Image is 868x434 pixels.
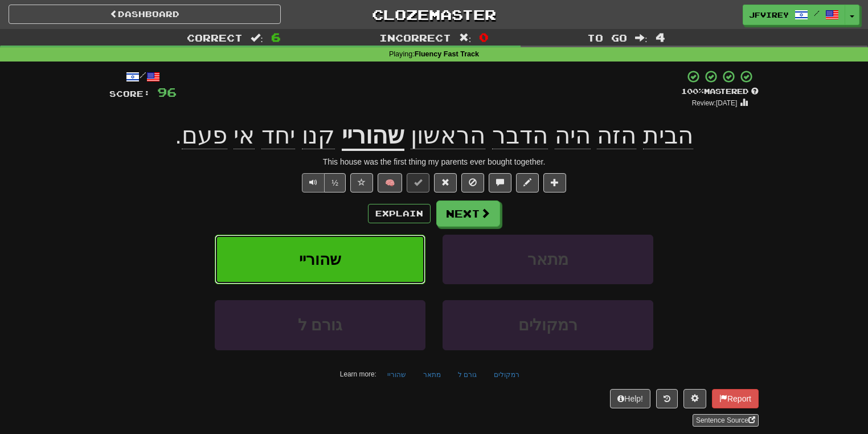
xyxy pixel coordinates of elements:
span: 100 % [681,87,704,96]
span: : [635,33,648,43]
div: / [109,69,177,84]
span: גורם ל [298,316,343,334]
button: Reset to 0% Mastered (alt+r) [434,173,457,193]
button: Report [712,389,759,408]
div: Text-to-speech controls [300,173,346,193]
span: 4 [656,30,665,44]
button: Next [436,200,500,227]
a: Dashboard [9,5,281,24]
button: Round history (alt+y) [656,389,678,408]
span: היה [555,122,591,149]
small: Review: [DATE] [692,99,738,107]
span: : [459,33,472,43]
button: רמקולים [488,366,526,383]
u: שהוריי [342,122,404,151]
span: / [814,9,820,17]
span: Incorrect [379,32,451,43]
button: רמקולים [443,300,653,350]
span: הבית [643,122,693,149]
button: גורם ל [452,366,483,383]
button: Add to collection (alt+a) [543,173,566,193]
button: 🧠 [378,173,402,193]
span: יחד [261,122,295,149]
a: jfvirey / [743,5,845,25]
span: מתאר [527,251,568,268]
a: Sentence Source [693,414,759,427]
span: 96 [157,85,177,99]
span: 0 [479,30,489,44]
small: Learn more: [340,370,376,378]
button: Play sentence audio (ctl+space) [302,173,325,193]
button: מתאר [443,235,653,284]
button: גורם ל [215,300,425,350]
button: Set this sentence to 100% Mastered (alt+m) [407,173,429,193]
span: שהוריי [299,251,341,268]
span: הראשון [411,122,485,149]
span: פעם [182,122,227,149]
button: Explain [368,204,431,223]
span: אי [234,122,255,149]
button: Edit sentence (alt+d) [516,173,539,193]
span: הזה [597,122,636,149]
span: To go [587,32,627,43]
span: 6 [271,30,281,44]
button: מתאר [417,366,447,383]
span: רמקולים [518,316,578,334]
button: שהוריי [381,366,412,383]
div: Mastered [681,87,759,97]
button: Help! [610,389,650,408]
button: Favorite sentence (alt+f) [350,173,373,193]
span: Score: [109,89,150,99]
span: jfvirey [749,10,789,20]
div: This house was the first thing my parents ever bought together. [109,156,759,167]
span: . [175,122,341,149]
strong: Fluency Fast Track [415,50,479,58]
span: Correct [187,32,243,43]
button: ½ [324,173,346,193]
a: Clozemaster [298,5,570,24]
button: שהוריי [215,235,425,284]
button: Ignore sentence (alt+i) [461,173,484,193]
span: : [251,33,263,43]
span: הדבר [492,122,548,149]
button: Discuss sentence (alt+u) [489,173,511,193]
span: קנו [302,122,335,149]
